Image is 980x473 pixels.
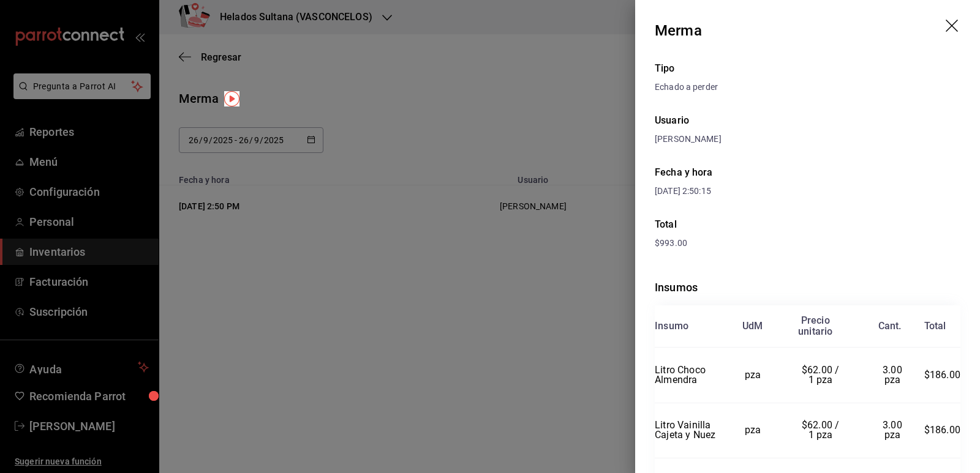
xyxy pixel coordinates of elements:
span: 3.00 pza [883,364,905,385]
td: Litro Vainilla Cajeta y Nuez [655,403,725,458]
div: Echado a perder [655,81,960,94]
span: 3.00 pza [883,419,905,441]
div: [DATE] 2:50:15 [655,185,960,198]
span: $62.00 / 1 pza [802,364,842,385]
div: UdM [742,321,763,332]
div: Cant. [878,321,902,332]
td: pza [725,403,780,458]
td: pza [725,348,780,403]
img: Tooltip marker [224,91,239,106]
span: $993.00 [655,238,687,248]
div: Total [655,217,960,232]
button: drag [946,20,960,34]
span: $186.00 [924,369,960,381]
div: [PERSON_NAME] [655,133,960,146]
div: Precio unitario [798,315,832,337]
span: $62.00 / 1 pza [802,419,842,441]
div: Fecha y hora [655,165,960,180]
td: Litro Choco Almendra [655,348,725,403]
span: $186.00 [924,424,960,436]
div: Insumos [655,279,960,296]
div: Total [924,321,946,332]
div: Insumo [655,321,688,332]
div: Usuario [655,113,960,128]
div: Tipo [655,61,960,76]
div: Merma [655,20,702,42]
